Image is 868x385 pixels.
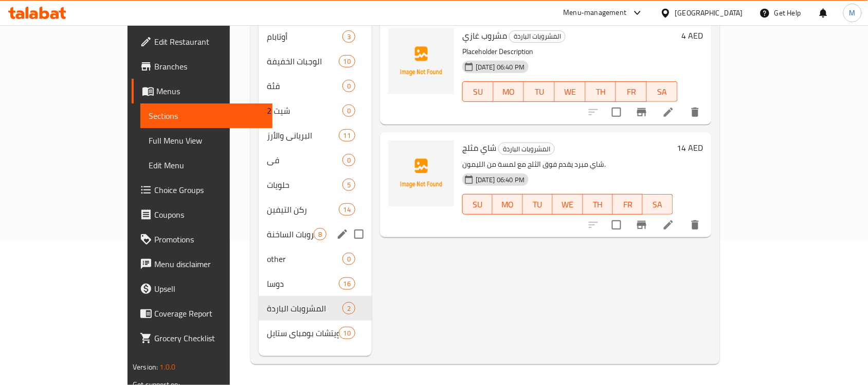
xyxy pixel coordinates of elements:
[267,277,339,290] div: دوسا
[259,222,372,247] div: المشروبات الساخنة8edit
[154,208,264,221] span: Coupons
[154,283,264,295] span: Upsell
[140,103,273,128] a: Sections
[849,7,856,19] span: M
[267,302,342,314] span: المشروبات الباردة
[462,194,493,215] button: SU
[259,20,372,349] nav: Menu sections
[267,327,339,339] span: سندويتشات بومباي ستايل
[629,213,654,237] button: Branch-specific-item
[683,100,708,125] button: delete
[342,154,355,166] div: items
[156,85,264,97] span: Menus
[342,179,355,191] div: items
[267,104,342,117] div: شيت 2
[154,36,264,48] span: Edit Restaurant
[267,80,342,92] span: فئة
[160,360,176,374] span: 1.0.0
[498,84,520,99] span: MO
[342,302,355,314] div: items
[259,24,372,49] div: أوتابام3
[662,219,675,231] a: Edit menu item
[259,148,372,172] div: في0
[154,307,264,320] span: Coverage Report
[339,55,355,67] div: items
[154,332,264,344] span: Grocery Checklist
[510,30,565,42] span: المشروبات الباردة
[132,301,273,326] a: Coverage Report
[613,194,643,215] button: FR
[493,194,522,215] button: MO
[259,74,372,98] div: فئة0
[267,228,314,240] span: المشروبات الساخنة
[497,197,518,212] span: MO
[553,194,583,215] button: WE
[259,98,372,123] div: شيت 20
[259,123,372,148] div: البرياني والأرز11
[629,100,654,125] button: Branch-specific-item
[314,228,327,240] div: items
[132,227,273,252] a: Promotions
[132,202,273,227] a: Coupons
[523,194,553,215] button: TU
[133,360,158,374] span: Version:
[617,197,639,212] span: FR
[462,81,494,102] button: SU
[259,296,372,321] div: المشروبات الباردة2
[154,60,264,73] span: Branches
[587,197,609,212] span: TH
[339,57,355,66] span: 10
[472,62,529,72] span: [DATE] 06:40 PM
[343,180,355,190] span: 5
[555,81,586,102] button: WE
[342,30,355,43] div: items
[154,184,264,196] span: Choice Groups
[267,253,342,265] span: other
[132,276,273,301] a: Upsell
[267,179,342,191] span: حلويات
[132,326,273,351] a: Grocery Checklist
[467,84,490,99] span: SU
[662,106,675,118] a: Edit menu item
[132,178,273,202] a: Choice Groups
[343,155,355,165] span: 0
[267,129,339,142] div: البرياني والأرز
[154,258,264,270] span: Menu disclaimer
[343,32,355,42] span: 3
[616,81,647,102] button: FR
[267,55,339,67] span: الوجبات الخفيفة
[259,321,372,345] div: سندويتشات بومباي ستايل10
[524,81,555,102] button: TU
[527,197,549,212] span: TU
[643,194,673,215] button: SA
[342,80,355,92] div: items
[259,172,372,197] div: حلويات5
[339,205,355,215] span: 14
[462,28,507,43] span: مشروب غازي
[499,143,554,155] span: المشروبات الباردة
[647,197,668,212] span: SA
[683,213,708,237] button: delete
[140,153,273,178] a: Edit Menu
[140,128,273,153] a: Full Menu View
[259,197,372,222] div: ركن التيفين14
[651,84,674,99] span: SA
[132,29,273,54] a: Edit Restaurant
[583,194,613,215] button: TH
[462,45,678,58] p: Placeholder Description
[339,131,355,141] span: 11
[388,28,454,94] img: مشروب غازي
[586,81,617,102] button: TH
[498,143,555,155] div: المشروبات الباردة
[606,214,627,236] span: Select to update
[149,110,264,122] span: Sections
[259,49,372,74] div: الوجبات الخفيفة10
[339,279,355,289] span: 16
[267,30,342,43] span: أوتابام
